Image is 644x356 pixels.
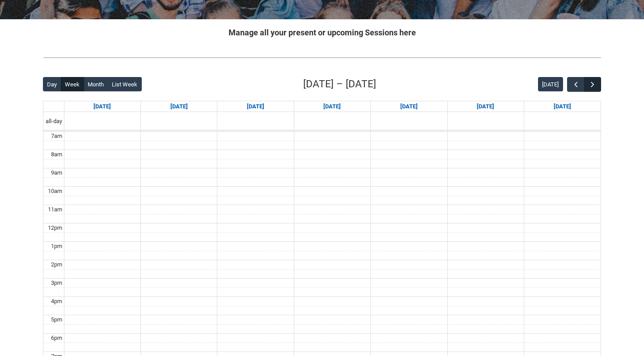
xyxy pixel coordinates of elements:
a: Go to September 9, 2025 [245,101,266,112]
div: 12pm [46,223,64,232]
img: REDU_GREY_LINE [43,53,601,62]
a: Go to September 8, 2025 [169,101,190,112]
div: 10am [46,187,64,196]
div: 2pm [49,260,64,269]
div: 8am [49,150,64,159]
button: Next Week [584,77,601,92]
div: 9am [49,168,64,177]
button: [DATE] [538,77,563,91]
a: Go to September 13, 2025 [552,101,573,112]
button: List Week [108,77,142,91]
div: 1pm [49,242,64,251]
div: 11am [46,205,64,214]
div: 6pm [49,334,64,343]
div: 3pm [49,279,64,287]
div: 4pm [49,297,64,306]
h2: [DATE] – [DATE] [303,77,376,92]
div: 5pm [49,315,64,324]
button: Previous Week [567,77,584,92]
h2: Manage all your present or upcoming Sessions here [43,26,601,39]
div: 7am [49,132,64,141]
a: Go to September 11, 2025 [398,101,419,112]
a: Go to September 12, 2025 [475,101,496,112]
a: Go to September 10, 2025 [322,101,343,112]
button: Week [61,77,84,91]
button: Day [43,77,61,91]
a: Go to September 7, 2025 [92,101,113,112]
span: all-day [44,117,64,126]
button: Month [84,77,108,91]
